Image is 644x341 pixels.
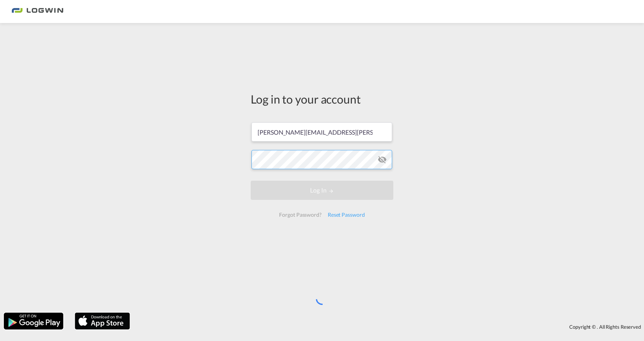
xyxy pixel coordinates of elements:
[11,3,63,20] img: 2761ae10d95411efa20a1f5e0282d2d7.png
[251,122,392,142] input: Enter email/phone number
[325,208,368,222] div: Reset Password
[378,155,387,164] md-icon: icon-eye-off
[134,320,644,333] div: Copyright © . All Rights Reserved
[276,208,324,222] div: Forgot Password?
[74,312,131,330] img: apple.png
[251,181,393,200] button: LOGIN
[3,312,64,330] img: google.png
[251,91,393,107] div: Log in to your account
